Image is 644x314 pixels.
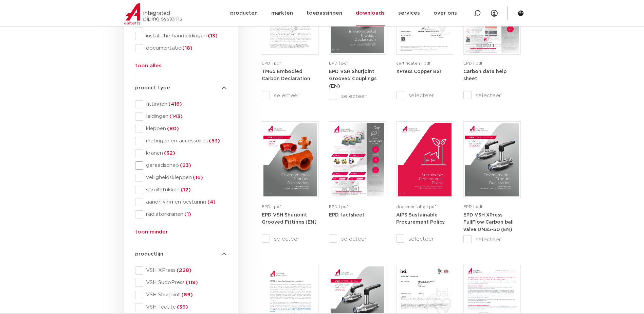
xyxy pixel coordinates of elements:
a: Carbon data help sheet [463,69,507,82]
label: selecteer [262,91,319,100]
label: selecteer [329,235,386,243]
span: veiligheidskleppen [143,174,226,181]
label: selecteer [396,91,453,100]
span: EPD | pdf [329,205,348,209]
span: (4) [206,199,216,205]
span: documentatie | pdf [396,205,436,209]
span: VSH Shurjoint [143,292,226,298]
span: (143) [168,114,183,119]
span: VSH Tectite [143,304,226,311]
span: gereedschap [143,162,226,169]
span: (80) [166,126,179,131]
span: metingen en accessoires [143,138,226,144]
a: EPD VSH Shurjoint Grooved Couplings (EN) [329,69,376,89]
span: (23) [179,163,191,168]
div: VSH Shurjoint(89) [135,291,226,299]
a: EPD VSH Shurjoint Grooved Fittings (EN) [262,212,317,225]
span: (39) [176,304,188,310]
span: certificaten | pdf [396,61,430,65]
span: VSH XPress [143,267,226,274]
span: (18) [181,46,192,51]
label: selecteer [329,92,386,100]
label: selecteer [396,235,453,243]
span: VSH SudoPress [143,279,226,286]
div: leidingen(143) [135,112,226,121]
span: (89) [180,292,193,297]
span: EPD | pdf [262,61,281,65]
a: EPD factsheet [329,212,365,217]
img: VSH-Shurjoint-Grooved-Fittings_A4EPD_5011523_EN-pdf.jpg [263,123,317,196]
span: EPD | pdf [262,205,281,209]
span: EPD | pdf [329,61,348,65]
div: radiatorkranen(1) [135,210,226,219]
h4: productlijn [135,250,226,258]
label: selecteer [262,235,319,243]
div: aandrijving en besturing(4) [135,198,226,206]
label: selecteer [463,91,520,100]
a: XPress Copper BSI [396,69,441,74]
span: kranen [143,150,226,157]
div: kranen(32) [135,149,226,157]
span: EPD | pdf [463,205,482,209]
span: aandrijving en besturing [143,199,226,206]
span: fittingen [143,101,226,108]
span: (32) [163,151,175,156]
span: spruitstukken [143,187,226,193]
span: (13) [207,33,218,38]
div: metingen en accessoires(53) [135,137,226,145]
div: VSH XPress(228) [135,266,226,275]
span: (119) [185,280,198,285]
img: VSH-XPress-Carbon-BallValveDN35-50_A4EPD_5011435-_2024_1.0_EN-pdf.jpg [465,123,519,196]
span: EPD | pdf [463,61,482,65]
img: Aips_A4Sustainable-Procurement-Policy_5011446_EN-pdf.jpg [398,123,452,196]
span: (1) [183,212,191,217]
span: installatie handleidingen [143,33,226,39]
div: gereedschap(23) [135,161,226,170]
span: (53) [208,138,220,143]
img: Aips-EPD-A4Factsheet_NL-pdf.jpg [331,123,384,196]
span: (416) [167,102,182,107]
div: installatie handleidingen(13) [135,32,226,40]
span: (12) [180,187,191,192]
span: kleppen [143,125,226,132]
div: veiligheidskleppen(16) [135,174,226,182]
span: (228) [176,268,191,273]
span: documentatie [143,45,226,52]
div: kleppen(80) [135,125,226,133]
button: toon alles [135,62,162,73]
div: fittingen(416) [135,100,226,108]
div: documentatie(18) [135,44,226,52]
a: EPD VSH XPress FullFlow Carbon ball valve DN35-50 (EN) [463,212,514,232]
div: spruitstukken(12) [135,186,226,194]
a: AIPS Sustainable Procurement Policy [396,212,445,225]
span: leidingen [143,113,226,120]
div: VSH Tectite(39) [135,303,226,311]
div: VSH SudoPress(119) [135,279,226,287]
span: (16) [192,175,203,180]
a: TM65 Embodied Carbon Declaration [262,69,310,82]
span: radiatorkranen [143,211,226,218]
h4: product type [135,84,226,92]
button: toon minder [135,228,168,239]
label: selecteer [463,235,520,244]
